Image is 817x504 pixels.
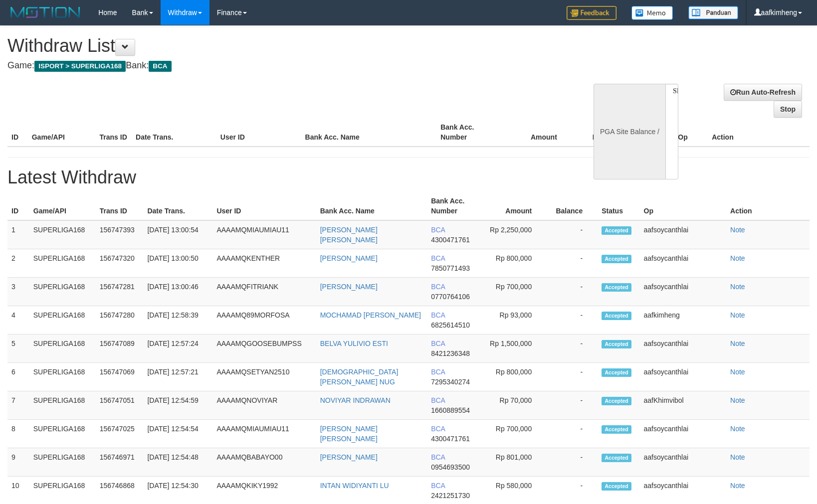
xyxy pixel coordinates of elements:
[482,420,547,448] td: Rp 700,000
[547,391,598,420] td: -
[96,249,144,278] td: 156747320
[212,335,316,363] td: AAAAMQGOOSEBUMPSS
[143,278,212,306] td: [DATE] 13:00:46
[730,226,745,234] a: Note
[708,118,810,147] th: Action
[143,448,212,477] td: [DATE] 12:54:48
[431,339,445,347] span: BCA
[431,321,470,329] span: 6825614510
[320,453,378,461] a: [PERSON_NAME]
[431,463,470,471] span: 0954693500
[730,453,745,461] a: Note
[602,425,631,434] span: Accepted
[482,278,547,306] td: Rp 700,000
[730,254,745,262] a: Note
[320,482,389,490] a: INTAN WIDIYANTI LU
[96,220,144,249] td: 156747393
[7,192,29,220] th: ID
[212,420,316,448] td: AAAAMQMIAUMIAU11
[143,249,212,278] td: [DATE] 13:00:50
[431,349,470,357] span: 8421236348
[7,420,29,448] td: 8
[96,363,144,391] td: 156747069
[7,36,535,56] h1: Withdraw List
[567,6,616,20] img: Feedback.jpg
[431,396,445,404] span: BCA
[96,278,144,306] td: 156747281
[431,283,445,291] span: BCA
[730,482,745,490] a: Note
[301,118,437,147] th: Bank Acc. Name
[320,283,378,291] a: [PERSON_NAME]
[7,278,29,306] td: 3
[29,420,96,448] td: SUPERLIGA168
[431,425,445,433] span: BCA
[320,311,421,319] a: MOCHAMAD [PERSON_NAME]
[212,306,316,335] td: AAAAMQ89MORFOSA
[29,391,96,420] td: SUPERLIGA168
[29,249,96,278] td: SUPERLIGA168
[7,249,29,278] td: 2
[602,397,631,405] span: Accepted
[594,84,665,179] div: PGA Site Balance /
[7,363,29,391] td: 6
[320,339,388,347] a: BELVA YULIVIO ESTI
[96,118,132,147] th: Trans ID
[547,335,598,363] td: -
[602,255,631,263] span: Accepted
[212,220,316,249] td: AAAAMQMIAUMIAU11
[7,5,83,20] img: MOTION_logo.png
[482,306,547,335] td: Rp 93,000
[96,306,144,335] td: 156747280
[96,448,144,477] td: 156746971
[7,220,29,249] td: 1
[602,340,631,348] span: Accepted
[482,220,547,249] td: Rp 2,250,000
[730,396,745,404] a: Note
[29,220,96,249] td: SUPERLIGA168
[29,335,96,363] td: SUPERLIGA168
[143,391,212,420] td: [DATE] 12:54:59
[431,264,470,272] span: 7850771493
[547,306,598,335] td: -
[631,6,673,20] img: Button%20Memo.svg
[212,192,316,220] th: User ID
[674,118,708,147] th: Op
[431,368,445,376] span: BCA
[320,254,378,262] a: [PERSON_NAME]
[7,335,29,363] td: 5
[431,254,445,262] span: BCA
[212,363,316,391] td: AAAAMQSETYAN2510
[316,192,427,220] th: Bank Acc. Name
[96,420,144,448] td: 156747025
[730,311,745,319] a: Note
[7,448,29,477] td: 9
[730,283,745,291] a: Note
[598,192,639,220] th: Status
[29,278,96,306] td: SUPERLIGA168
[320,226,378,244] a: [PERSON_NAME] [PERSON_NAME]
[602,283,631,292] span: Accepted
[28,118,96,147] th: Game/API
[482,448,547,477] td: Rp 801,000
[431,311,445,319] span: BCA
[212,448,316,477] td: AAAAMQBABAYO00
[431,293,470,301] span: 0770764106
[547,249,598,278] td: -
[547,363,598,391] td: -
[640,220,727,249] td: aafsoycanthlai
[547,278,598,306] td: -
[143,306,212,335] td: [DATE] 12:58:39
[547,448,598,477] td: -
[431,378,470,386] span: 7295340274
[482,391,547,420] td: Rp 70,000
[640,306,727,335] td: aafkimheng
[143,420,212,448] td: [DATE] 12:54:54
[7,61,535,71] h4: Game: Bank:
[431,453,445,461] span: BCA
[431,406,470,414] span: 1660889554
[730,425,745,433] a: Note
[320,368,399,386] a: [DEMOGRAPHIC_DATA][PERSON_NAME] NUG
[482,192,547,220] th: Amount
[572,118,634,147] th: Balance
